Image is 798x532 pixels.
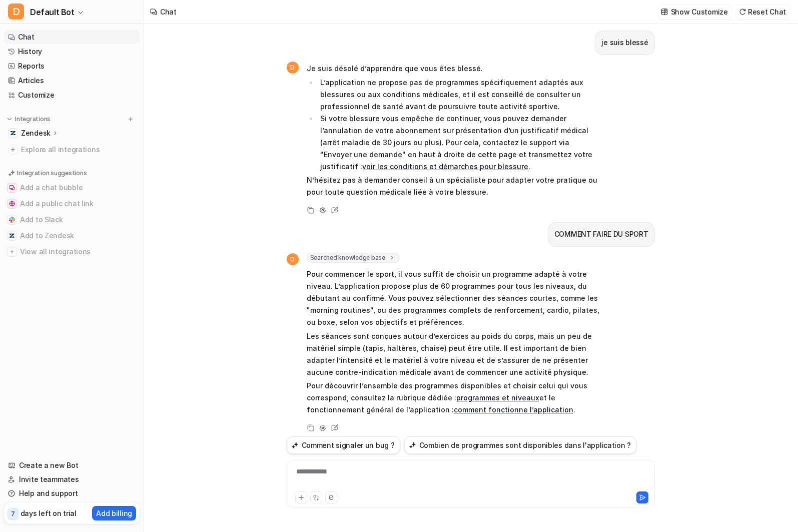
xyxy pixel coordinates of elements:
[287,253,299,265] span: D
[4,212,140,228] button: Add to SlackAdd to Slack
[454,405,573,414] a: comment fonctionne l’application
[92,506,136,520] button: Add billing
[4,74,140,88] a: Articles
[9,201,15,207] img: Add a public chat link
[21,142,136,158] span: Explore all integrations
[307,63,599,75] p: Je suis désolé d’apprendre que vous êtes blessé.
[160,7,177,17] div: Chat
[671,7,728,17] p: Show Customize
[307,253,399,263] span: Searched knowledge base
[15,115,51,123] p: Integrations
[21,128,51,138] p: Zendesk
[404,436,636,454] button: Combien de programmes sont disponibles dans l'application ?
[8,4,24,20] span: D
[318,77,599,113] li: L’application ne propose pas de programmes spécifiquement adaptés aux blessures ou aux conditions...
[4,59,140,73] a: Reports
[4,472,140,486] a: Invite teammates
[4,458,140,472] a: Create a new Bot
[9,217,15,223] img: Add to Slack
[287,436,400,454] button: Comment signaler un bug ?
[287,62,299,74] span: D
[30,5,75,19] span: Default Bot
[307,174,599,198] p: N’hésitez pas à demander conseil à un spécialiste pour adapter votre pratique ou pour toute quest...
[4,486,140,500] a: Help and support
[4,244,140,260] button: View all integrationsView all integrations
[8,145,18,155] img: explore all integrations
[362,162,528,171] a: voir les conditions et démarches pour blessure
[4,180,140,196] button: Add a chat bubbleAdd a chat bubble
[307,380,599,416] p: Pour découvrir l’ensemble des programmes disponibles et choisir celui qui vous correspond, consul...
[554,228,648,240] p: COMMENT FAIRE DU SPORT
[456,393,539,402] a: programmes et niveaux
[307,330,599,378] p: Les séances sont conçues autour d’exercices au poids du corps, mais un peu de matériel simple (ta...
[4,114,54,124] button: Integrations
[9,249,15,255] img: View all integrations
[4,30,140,44] a: Chat
[11,509,15,518] p: 7
[10,130,16,136] img: Zendesk
[318,113,599,173] li: Si votre blessure vous empêche de continuer, vous pouvez demander l’annulation de votre abonnemen...
[9,233,15,239] img: Add to Zendesk
[4,45,140,59] a: History
[6,116,13,123] img: expand menu
[21,508,77,518] p: days left on trial
[739,8,746,16] img: reset
[4,196,140,212] button: Add a public chat linkAdd a public chat link
[658,5,732,19] button: Show Customize
[17,169,87,178] p: Integration suggestions
[736,5,790,19] button: Reset Chat
[127,116,134,123] img: menu_add.svg
[4,88,140,102] a: Customize
[4,143,140,157] a: Explore all integrations
[601,37,648,49] p: je suis blessé
[4,228,140,244] button: Add to ZendeskAdd to Zendesk
[9,185,15,191] img: Add a chat bubble
[307,268,599,328] p: Pour commencer le sport, il vous suffit de choisir un programme adapté à votre niveau. L’applicat...
[96,508,132,518] p: Add billing
[661,8,668,16] img: customize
